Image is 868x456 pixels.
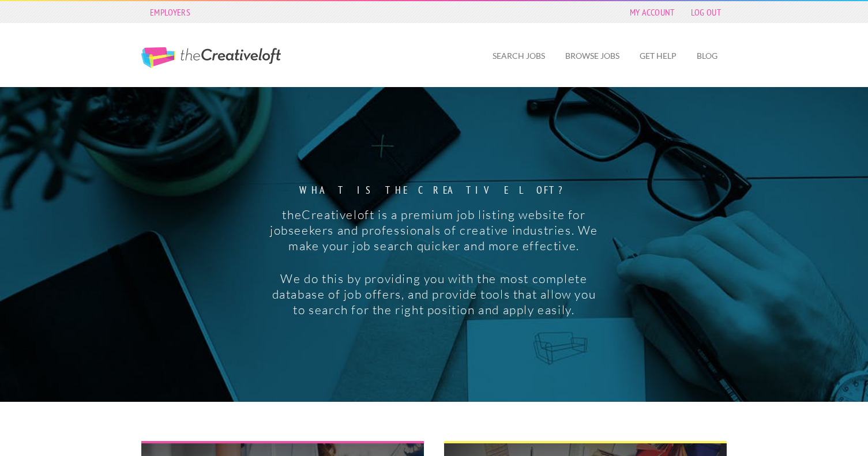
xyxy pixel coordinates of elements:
[687,43,727,69] a: Blog
[144,4,196,20] a: Employers
[268,207,600,254] p: theCreativeloft is a premium job listing website for jobseekers and professionals of creative ind...
[556,43,629,69] a: Browse Jobs
[685,4,727,20] a: Log Out
[630,43,686,69] a: Get Help
[268,271,600,318] p: We do this by providing you with the most complete database of job offers, and provide tools that...
[141,47,281,68] a: The Creative Loft
[483,43,554,69] a: Search Jobs
[624,4,681,20] a: My Account
[268,185,600,195] strong: What is the creative loft?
